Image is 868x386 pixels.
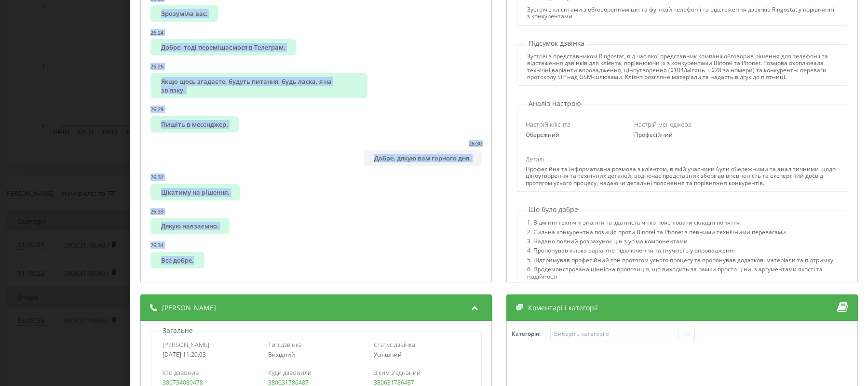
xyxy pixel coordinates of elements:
span: Успішний [374,350,402,359]
span: Хто дзвонив [163,368,199,377]
p: Аналіз настрою [526,99,583,108]
span: Настрій менеджера [634,120,692,129]
font: 26:33 [150,208,163,215]
span: Вихідний [268,350,295,359]
font: 3. Надано повний розрахунок цін з усіма компонентами [527,237,688,245]
font: 26:26 [150,63,163,70]
div: Цікатиму на рішення. [150,184,240,200]
font: 6. Продемонстрована ціннісна пропозиція, що виходить за рамки просто ціни, з аргументами якості т... [527,265,823,280]
span: Куди дзвонили [268,368,312,377]
span: [PERSON_NAME] [162,303,216,313]
span: [PERSON_NAME] [163,340,209,349]
font: 5. Підтримував професійний тон протягом усього процесу та пропонував додаткові матеріали та підтр... [527,256,833,264]
font: 26:34 [150,241,163,249]
p: Підсумок дзвінка [526,39,587,48]
span: Тип дзвінка [268,340,302,349]
div: Все добре. [150,252,204,268]
font: 4. Пропонував кілька варіантів підключення та гнучкість у впровадженні [527,246,735,254]
span: Коментарі і категорії [528,303,598,313]
font: 1. Відмінні технічні знання та здатність чітко пояснювати складні поняття [527,218,740,226]
div: Зрозуміла вас. [150,5,218,22]
p: Загальне [160,326,195,335]
p: Що було добре [526,205,581,214]
font: 26:24 [150,29,163,36]
font: Зустріч з клієнтами з обговоренням цін та функцій телефонії та відстеження дзвінків Ringostat у п... [527,5,834,20]
span: Настрій клієнта [526,120,570,129]
font: Обережний [526,131,559,139]
font: Зустріч з представником Ringostat, під час якої представник компанії обговорив рішення для телефо... [527,52,828,81]
div: Добре, дякую вам гарного дня. [364,150,482,166]
font: Професійна та інформативна розмова з клієнтом, в якій учасники були обережними та аналітичними що... [526,165,836,187]
font: 2. Сильна конкурентна позиція проти Binotel та Phonet з певними технічними перевагами [527,228,786,236]
h4: Категорія : [512,331,550,337]
font: [DATE] 11:20:03 [163,350,206,359]
span: Статус дзвінка [374,340,415,349]
div: Пишіть в месенджер. [150,116,239,133]
font: 26:29 [150,106,163,113]
font: Професійний [634,131,673,139]
div: Дякую навзаємно. [150,218,230,234]
font: 26:32 [150,173,163,181]
span: З ким з'єднаний [374,368,420,377]
div: Добре, тоді переміщаємося в Телеграм. [150,39,296,55]
span: Деталі [526,155,544,163]
div: Якщо щось згадаєте, будуть питання, будь ласка, я на зв'язку. [150,73,367,98]
div: Виберіть категорію [554,330,675,338]
font: 26:30 [469,140,482,147]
